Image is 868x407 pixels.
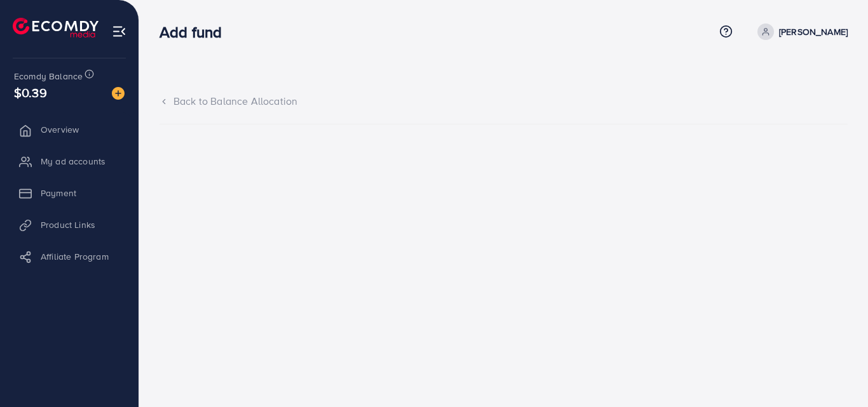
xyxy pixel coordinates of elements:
p: [PERSON_NAME] [779,24,848,39]
div: Back to Balance Allocation [159,94,848,109]
img: image [112,87,125,100]
span: Ecomdy Balance [14,70,83,83]
span: $0.39 [14,83,47,102]
h3: Add fund [159,23,232,41]
img: menu [112,24,126,39]
img: logo [13,18,98,37]
a: [PERSON_NAME] [752,23,848,40]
